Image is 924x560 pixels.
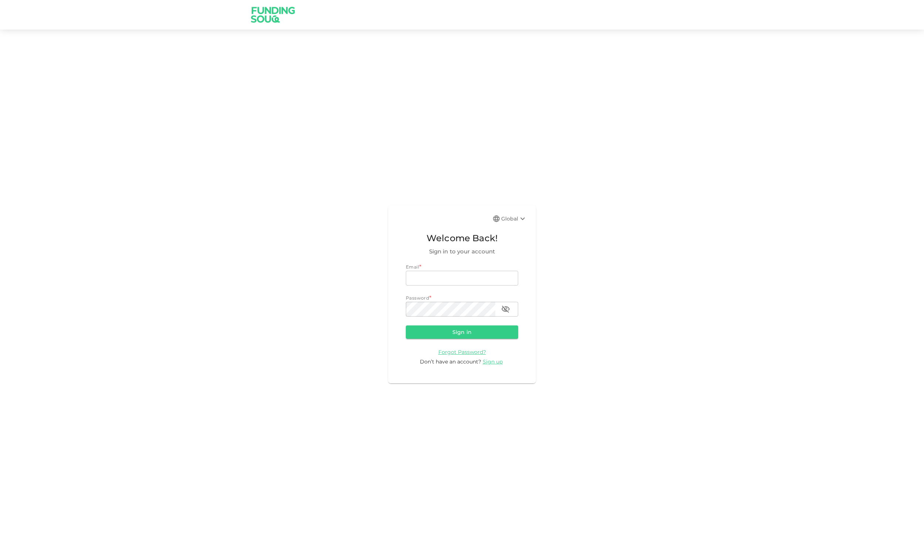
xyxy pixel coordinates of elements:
[406,325,518,339] button: Sign in
[501,214,527,223] div: Global
[406,302,495,317] input: password
[406,264,419,270] span: Email
[420,358,481,365] span: Don’t have an account?
[406,271,518,286] input: email
[406,295,429,301] span: Password
[483,358,503,365] span: Sign up
[438,348,486,355] a: Forgot Password?
[406,247,518,256] span: Sign in to your account
[406,231,518,245] span: Welcome Back!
